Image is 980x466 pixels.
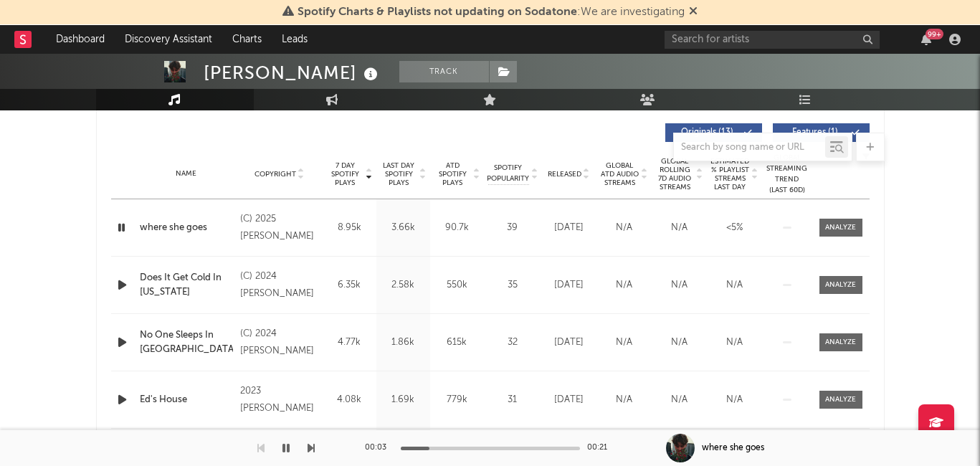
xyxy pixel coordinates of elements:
span: Copyright [254,170,296,179]
button: Features(1) [773,123,870,142]
div: 6.35k [326,278,373,293]
span: ATD Spotify Plays [434,161,472,187]
div: 31 [487,393,538,407]
div: N/A [600,221,648,235]
div: N/A [710,336,758,350]
div: 00:03 [365,439,394,457]
input: Search by song name or URL [674,142,825,153]
a: Ed's House [140,393,234,407]
div: 2.58k [380,278,427,293]
div: Global Streaming Trend (Last 60D) [766,153,809,196]
div: (C) 2024 [PERSON_NAME] [240,268,318,303]
div: 550k [434,278,480,293]
a: Charts [222,25,272,54]
a: Discovery Assistant [115,25,222,54]
div: 615k [434,336,480,350]
div: N/A [655,393,703,407]
button: Originals(13) [665,123,762,142]
span: Last Day Spotify Plays [380,161,418,187]
div: 8.95k [326,221,373,235]
div: (C) 2025 [PERSON_NAME] [240,211,318,245]
div: where she goes [702,442,764,455]
div: 3.66k [380,221,427,235]
span: Dismiss [689,6,698,18]
input: Search for artists [665,31,880,49]
div: 779k [434,393,480,407]
div: [PERSON_NAME] [204,61,381,85]
div: N/A [655,278,703,293]
div: 99 + [926,29,943,39]
span: Global Rolling 7D Audio Streams [655,157,695,191]
div: 35 [487,278,538,293]
div: <5% [710,221,758,235]
div: [DATE] [545,278,593,293]
div: 00:21 [587,439,616,457]
div: 90.7k [434,221,480,235]
div: N/A [655,336,703,350]
a: Dashboard [46,25,115,54]
span: Spotify Charts & Playlists not updating on Sodatone [298,6,577,18]
span: Global ATD Audio Streams [600,161,639,187]
div: 2023 [PERSON_NAME] [240,383,318,417]
div: N/A [710,278,758,293]
span: Spotify Popularity [487,163,529,184]
span: Released [548,170,581,179]
div: 1.69k [380,393,427,407]
div: 32 [487,336,538,350]
div: N/A [600,393,648,407]
a: where she goes [140,221,234,235]
button: 99+ [921,34,931,45]
div: (C) 2024 [PERSON_NAME] [240,325,318,360]
span: 7 Day Spotify Plays [326,161,364,187]
div: N/A [600,336,648,350]
a: No One Sleeps In [GEOGRAPHIC_DATA] [140,328,234,356]
span: Estimated % Playlist Streams Last Day [710,157,750,191]
div: 39 [487,221,538,235]
div: N/A [655,221,703,235]
div: Name [140,168,234,179]
div: [DATE] [545,221,593,235]
a: Leads [272,25,318,54]
a: Does It Get Cold In [US_STATE] [140,271,234,299]
span: Originals ( 13 ) [675,128,741,137]
div: [DATE] [545,336,593,350]
div: 1.86k [380,336,427,350]
div: N/A [710,393,758,407]
div: N/A [600,278,648,293]
div: 4.08k [326,393,373,407]
div: [DATE] [545,393,593,407]
span: : We are investigating [298,6,685,18]
button: Track [399,61,489,82]
div: 4.77k [326,336,373,350]
span: Features ( 1 ) [782,128,848,137]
